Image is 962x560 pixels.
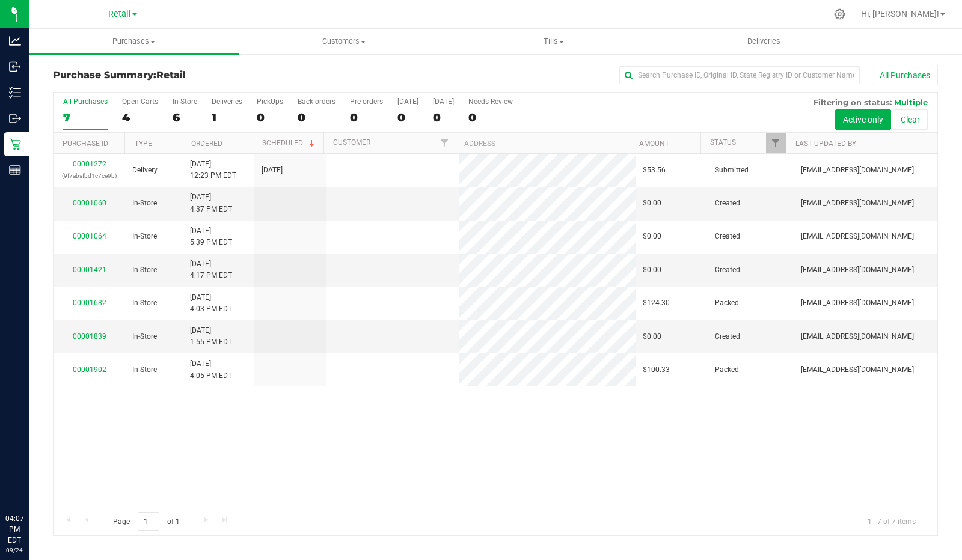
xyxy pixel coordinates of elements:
[715,364,739,376] span: Packed
[801,331,914,342] span: [EMAIL_ADDRESS][DOMAIN_NAME]
[643,364,670,376] span: $100.33
[9,138,21,150] inline-svg: Retail
[643,331,661,342] span: $0.00
[9,35,21,47] inline-svg: Analytics
[132,231,157,242] span: In-Store
[9,112,21,124] inline-svg: Outbound
[449,29,658,54] a: Tills
[9,61,21,73] inline-svg: Inbound
[715,231,740,242] span: Created
[298,97,335,106] div: Back-orders
[643,264,661,276] span: $0.00
[894,97,928,107] span: Multiple
[643,231,661,242] span: $0.00
[298,111,335,124] div: 0
[73,232,106,240] a: 00001064
[190,325,232,348] span: [DATE] 1:55 PM EDT
[715,198,740,209] span: Created
[435,133,455,153] a: Filter
[350,97,383,106] div: Pre-orders
[53,70,348,81] h3: Purchase Summary:
[132,198,157,209] span: In-Store
[212,97,242,106] div: Deliveries
[132,264,157,276] span: In-Store
[333,138,370,147] a: Customer
[190,159,236,181] span: [DATE] 12:23 PM EDT
[433,97,454,106] div: [DATE]
[63,139,108,148] a: Purchase ID
[135,139,152,148] a: Type
[801,198,914,209] span: [EMAIL_ADDRESS][DOMAIN_NAME]
[73,332,106,341] a: 00001839
[212,111,242,124] div: 1
[132,297,157,309] span: In-Store
[643,297,670,309] span: $124.30
[397,97,418,106] div: [DATE]
[715,297,739,309] span: Packed
[766,133,786,153] a: Filter
[191,139,222,148] a: Ordered
[643,165,666,176] span: $53.56
[5,546,23,555] p: 09/24
[190,292,232,315] span: [DATE] 4:03 PM EDT
[893,109,928,130] button: Clear
[795,139,856,148] a: Last Updated By
[190,358,232,381] span: [DATE] 4:05 PM EDT
[103,512,189,531] span: Page of 1
[801,364,914,376] span: [EMAIL_ADDRESS][DOMAIN_NAME]
[257,111,283,124] div: 0
[239,29,449,54] a: Customers
[108,9,131,19] span: Retail
[397,111,418,124] div: 0
[262,165,283,176] span: [DATE]
[257,97,283,106] div: PickUps
[731,36,797,47] span: Deliveries
[659,29,869,54] a: Deliveries
[715,331,740,342] span: Created
[63,111,108,124] div: 7
[173,111,197,124] div: 6
[73,365,106,374] a: 00001902
[239,36,448,47] span: Customers
[132,364,157,376] span: In-Store
[350,111,383,124] div: 0
[138,512,159,531] input: 1
[9,164,21,176] inline-svg: Reports
[5,513,23,546] p: 04:07 PM EDT
[715,165,749,176] span: Submitted
[643,198,661,209] span: $0.00
[639,139,669,148] a: Amount
[835,109,891,130] button: Active only
[872,65,938,85] button: All Purchases
[710,138,736,147] a: Status
[262,139,317,147] a: Scheduled
[801,231,914,242] span: [EMAIL_ADDRESS][DOMAIN_NAME]
[12,464,48,500] iframe: Resource center
[190,258,232,281] span: [DATE] 4:17 PM EDT
[173,97,197,106] div: In Store
[861,9,939,19] span: Hi, [PERSON_NAME]!
[449,36,658,47] span: Tills
[156,69,186,81] span: Retail
[73,266,106,274] a: 00001421
[801,264,914,276] span: [EMAIL_ADDRESS][DOMAIN_NAME]
[73,299,106,307] a: 00001682
[468,111,513,124] div: 0
[832,8,847,20] div: Manage settings
[190,192,232,215] span: [DATE] 4:37 PM EDT
[813,97,892,107] span: Filtering on status:
[715,264,740,276] span: Created
[63,97,108,106] div: All Purchases
[73,160,106,168] a: 00001272
[468,97,513,106] div: Needs Review
[9,87,21,99] inline-svg: Inventory
[29,36,239,47] span: Purchases
[190,225,232,248] span: [DATE] 5:39 PM EDT
[132,165,158,176] span: Delivery
[619,66,860,84] input: Search Purchase ID, Original ID, State Registry ID or Customer Name...
[122,97,158,106] div: Open Carts
[73,199,106,207] a: 00001060
[433,111,454,124] div: 0
[122,111,158,124] div: 4
[801,165,914,176] span: [EMAIL_ADDRESS][DOMAIN_NAME]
